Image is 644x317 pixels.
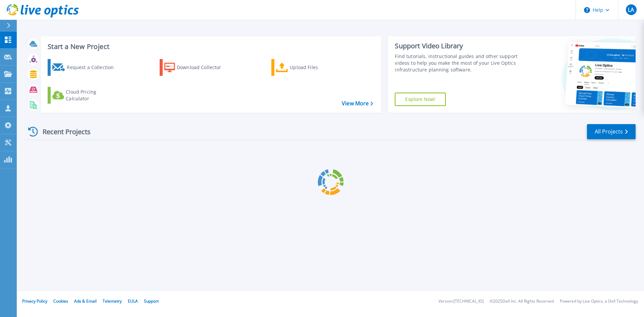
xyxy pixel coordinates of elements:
a: Explore Now! [395,93,446,106]
div: Cloud Pricing Calculator [66,89,119,102]
a: View More [342,100,373,107]
div: Upload Files [290,61,343,74]
div: Request a Collection [67,61,120,74]
li: Version: [TECHNICAL_ID] [438,299,484,304]
span: LA [628,7,634,12]
div: Download Collector [177,61,230,74]
a: Upload Files [271,59,346,76]
a: Privacy Policy [22,298,47,304]
a: Telemetry [103,298,122,304]
a: Support [144,298,159,304]
li: © 2025 Dell Inc. All Rights Reserved [490,299,554,304]
a: Ads & Email [74,298,97,304]
a: All Projects [587,124,636,139]
li: Powered by Live Optics, a Dell Technology [560,299,638,304]
a: Request a Collection [48,59,122,76]
a: Cloud Pricing Calculator [48,87,122,104]
h3: Start a New Project [48,43,373,50]
a: Download Collector [160,59,234,76]
a: EULA [128,298,138,304]
a: Cookies [53,298,68,304]
div: Support Video Library [395,42,521,50]
div: Recent Projects [26,123,100,140]
div: Find tutorials, instructional guides and other support videos to help you make the most of your L... [395,53,521,73]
